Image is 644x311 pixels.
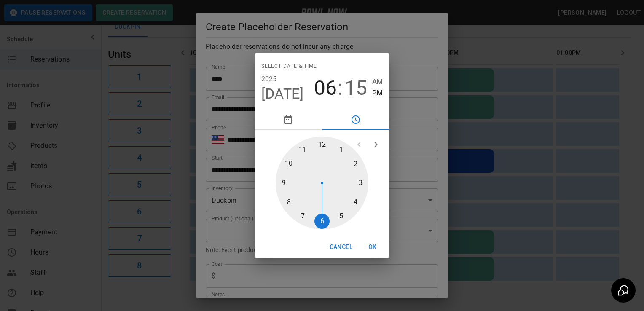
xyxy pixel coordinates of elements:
[261,60,317,73] span: Select date & time
[359,239,386,255] button: OK
[372,76,383,88] button: AM
[338,76,343,100] span: :
[368,136,384,153] button: open next view
[326,239,356,255] button: Cancel
[314,76,337,100] button: 06
[322,110,389,130] button: pick time
[255,110,322,130] button: pick date
[261,85,304,103] button: [DATE]
[372,87,383,99] button: PM
[261,73,277,85] button: 2025
[344,76,367,100] button: 15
